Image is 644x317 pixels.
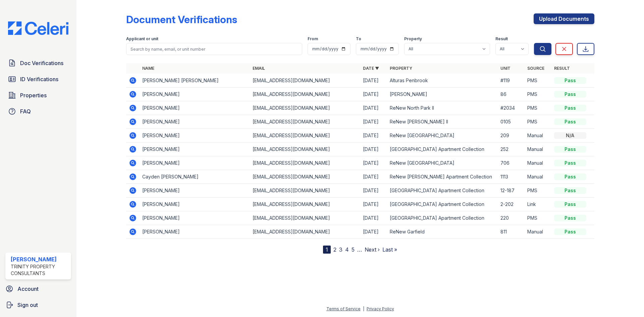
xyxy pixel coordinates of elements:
[527,66,544,71] a: Source
[525,129,551,143] td: Manual
[3,298,74,312] a: Sign out
[140,115,250,129] td: [PERSON_NAME]
[387,198,497,211] td: [GEOGRAPHIC_DATA] Apartment Collection
[387,74,497,88] td: Alturas Penbrook
[498,143,525,156] td: 252
[250,156,360,170] td: [EMAIL_ADDRESS][DOMAIN_NAME]
[345,246,349,253] a: 4
[339,246,342,253] a: 3
[5,89,71,102] a: Properties
[11,255,68,263] div: [PERSON_NAME]
[250,170,360,184] td: [EMAIL_ADDRESS][DOMAIN_NAME]
[382,246,397,253] a: Last »
[360,211,387,225] td: [DATE]
[360,101,387,115] td: [DATE]
[525,184,551,198] td: PMS
[525,225,551,239] td: Manual
[498,225,525,239] td: 811
[140,225,250,239] td: [PERSON_NAME]
[5,72,71,86] a: ID Verifications
[140,88,250,101] td: [PERSON_NAME]
[126,36,158,42] label: Applicant or unit
[17,285,39,293] span: Account
[554,77,586,84] div: Pass
[554,160,586,166] div: Pass
[363,66,379,71] a: Date ▼
[20,75,58,83] span: ID Verifications
[140,129,250,143] td: [PERSON_NAME]
[250,143,360,156] td: [EMAIL_ADDRESS][DOMAIN_NAME]
[554,228,586,235] div: Pass
[525,156,551,170] td: Manual
[554,215,586,221] div: Pass
[498,184,525,198] td: 12-187
[498,198,525,211] td: 2-202
[360,225,387,239] td: [DATE]
[360,198,387,211] td: [DATE]
[250,129,360,143] td: [EMAIL_ADDRESS][DOMAIN_NAME]
[126,13,237,25] div: Document Verifications
[360,74,387,88] td: [DATE]
[11,263,68,277] div: Trinity Property Consultants
[554,187,586,194] div: Pass
[498,211,525,225] td: 220
[387,115,497,129] td: ReNew [PERSON_NAME] II
[498,156,525,170] td: 706
[250,74,360,88] td: [EMAIL_ADDRESS][DOMAIN_NAME]
[308,36,318,42] label: From
[253,66,265,71] a: Email
[333,246,336,253] a: 2
[5,105,71,118] a: FAQ
[554,132,586,139] div: N/A
[387,88,497,101] td: [PERSON_NAME]
[140,74,250,88] td: [PERSON_NAME] [PERSON_NAME]
[500,66,511,71] a: Unit
[387,101,497,115] td: ReNew North Park II
[554,118,586,125] div: Pass
[20,59,63,67] span: Doc Verifications
[498,129,525,143] td: 209
[126,43,302,55] input: Search by name, email, or unit number
[554,105,586,111] div: Pass
[498,115,525,129] td: 0105
[363,306,364,311] div: |
[250,88,360,101] td: [EMAIL_ADDRESS][DOMAIN_NAME]
[525,101,551,115] td: PMS
[250,184,360,198] td: [EMAIL_ADDRESS][DOMAIN_NAME]
[357,246,362,254] span: …
[387,170,497,184] td: ReNew [PERSON_NAME] Apartment Collection
[498,74,525,88] td: #119
[326,306,361,311] a: Terms of Service
[3,282,74,296] a: Account
[360,143,387,156] td: [DATE]
[250,115,360,129] td: [EMAIL_ADDRESS][DOMAIN_NAME]
[360,129,387,143] td: [DATE]
[140,101,250,115] td: [PERSON_NAME]
[140,143,250,156] td: [PERSON_NAME]
[554,173,586,180] div: Pass
[498,88,525,101] td: 86
[140,211,250,225] td: [PERSON_NAME]
[356,36,361,42] label: To
[525,143,551,156] td: Manual
[323,246,331,254] div: 1
[387,225,497,239] td: ReNew Garfield
[554,146,586,153] div: Pass
[250,198,360,211] td: [EMAIL_ADDRESS][DOMAIN_NAME]
[404,36,422,42] label: Property
[140,156,250,170] td: [PERSON_NAME]
[17,301,38,309] span: Sign out
[525,198,551,211] td: Link
[360,115,387,129] td: [DATE]
[525,88,551,101] td: PMS
[554,201,586,208] div: Pass
[390,66,412,71] a: Property
[554,66,570,71] a: Result
[367,306,394,311] a: Privacy Policy
[534,13,594,24] a: Upload Documents
[525,115,551,129] td: PMS
[352,246,355,253] a: 5
[498,170,525,184] td: 1113
[3,21,74,35] img: CE_Logo_Blue-a8612792a0a2168367f1c8372b55b34899dd931a85d93a1a3d3e32e68fde9ad4.png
